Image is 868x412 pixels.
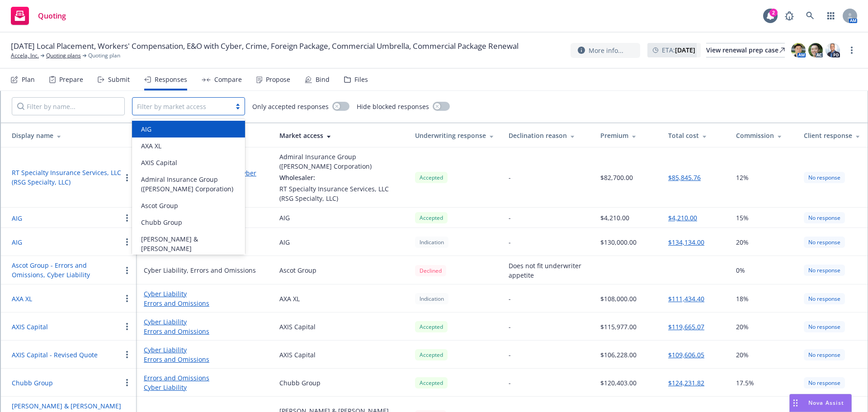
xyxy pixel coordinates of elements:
a: Errors and Omissions [144,373,265,383]
div: - [509,237,511,247]
a: Quoting [7,3,70,28]
div: Does not fit underwriter appetite [509,261,586,280]
a: Cyber Liability [144,345,265,355]
div: No response [804,265,845,276]
span: AIG [141,124,151,134]
button: $119,665.07 [668,322,704,331]
span: 20% [736,350,749,360]
img: photo [808,43,823,57]
img: photo [791,43,806,57]
button: Chubb Group [12,378,53,388]
span: 17.5% [736,378,754,388]
div: Propose [266,76,290,83]
a: Accela, Inc. [11,52,39,60]
div: $108,000.00 [600,294,637,303]
div: No response [804,321,845,332]
span: Nova Assist [808,399,844,407]
a: Report a Bug [780,7,798,25]
span: 18% [736,294,749,303]
button: $85,845.76 [668,173,701,182]
a: Errors and Omissions [144,327,265,336]
div: Client response [804,131,860,140]
div: Accepted [415,212,448,223]
div: Accepted [415,321,448,332]
span: ETA : [662,45,695,55]
div: No response [804,293,845,304]
div: AIG [279,213,290,223]
span: AXIS Capital [141,158,177,167]
div: No response [804,212,845,223]
div: $4,210.00 [600,213,629,223]
button: Ascot Group - Errors and Omissions, Cyber Liability [12,260,122,279]
div: Plan [22,76,35,83]
a: Quoting plans [46,52,81,60]
button: More info... [571,43,640,58]
div: No response [804,377,845,388]
div: Accepted [415,349,448,360]
div: AXIS Capital [279,350,316,360]
div: Wholesaler: [279,173,401,182]
span: 0% [736,265,745,275]
button: AIG [12,237,22,247]
div: - [509,322,511,331]
a: Switch app [822,7,840,25]
a: View renewal prep case [706,43,785,57]
div: AIG [279,237,290,247]
div: Display name [12,131,129,140]
div: Cyber Liability, Errors and Omissions [144,265,256,275]
div: Submit [108,76,130,83]
div: Declination reason [509,131,586,140]
div: RT Specialty Insurance Services, LLC (RSG Specialty, LLC) [279,184,401,203]
span: AXA XL [141,141,161,151]
div: Commission [736,131,789,140]
div: $120,403.00 [600,378,637,388]
a: Search [801,7,819,25]
div: Responses [155,76,187,83]
span: Admiral Insurance Group ([PERSON_NAME] Corporation) [141,175,240,194]
div: Underwriting response [415,131,494,140]
button: AXA XL [12,294,32,303]
button: AXIS Capital - Revised Quote [12,350,98,360]
button: $134,134.00 [668,237,704,247]
div: AXA XL [279,294,300,303]
input: Filter by name... [12,97,125,115]
span: 12% [736,173,749,182]
div: Files [354,76,368,83]
a: more [846,45,857,56]
div: - [509,350,511,360]
span: More info... [589,46,623,55]
div: No response [804,349,845,360]
div: Compare [214,76,242,83]
button: $111,434.40 [668,294,704,303]
div: - [509,213,511,223]
strong: [DATE] [675,46,695,54]
button: $124,231.82 [668,378,704,388]
div: $130,000.00 [600,237,637,247]
div: Premium [600,131,654,140]
button: $4,210.00 [668,213,697,223]
button: AXIS Capital [12,322,48,331]
div: 2 [769,9,778,17]
div: Ascot Group [279,265,316,275]
span: Ascot Group [141,201,178,210]
span: Chubb Group [141,218,182,227]
a: Cyber Liability [144,289,265,298]
div: Bind [316,76,330,83]
div: $82,700.00 [600,173,633,182]
div: No response [804,172,845,183]
span: Hide blocked responses [357,102,429,111]
a: Errors and Omissions [144,298,265,308]
div: $106,228.00 [600,350,637,360]
span: 15% [736,213,749,223]
div: No response [804,237,845,248]
div: Chubb Group [279,378,321,388]
div: - [509,173,511,182]
div: Admiral Insurance Group ([PERSON_NAME] Corporation) [279,152,401,171]
img: photo [826,43,840,57]
span: Quoting plan [88,52,120,60]
span: Quoting [38,12,66,19]
button: Nova Assist [789,394,852,412]
span: [DATE] Local Placement, Workers' Compensation, E&O with Cyber, Crime, Foreign Package, Commercial... [11,41,519,52]
div: Declined [415,265,446,276]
